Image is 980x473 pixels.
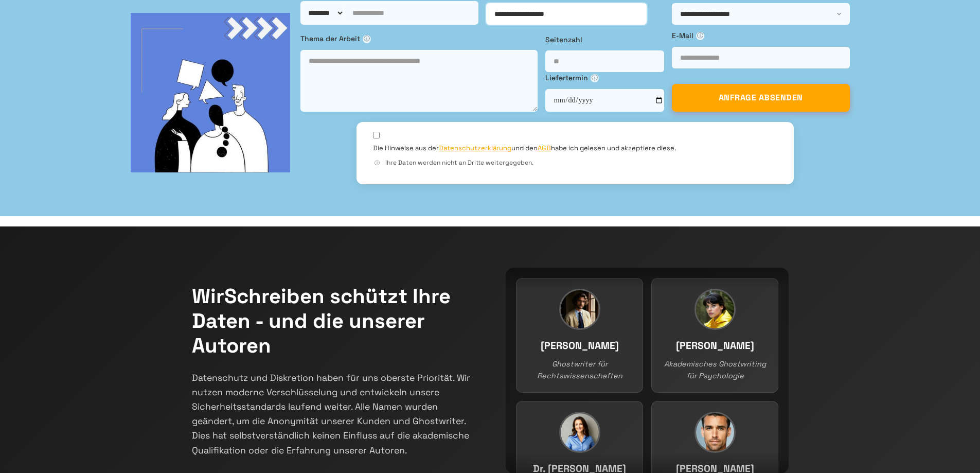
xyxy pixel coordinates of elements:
div: Ihre Daten werden nicht an Dritte weitergegeben. [373,158,777,168]
label: Thema der Arbeit [300,33,538,44]
a: Datenschutzerklärung [439,144,511,152]
label: E-Mail [672,30,850,41]
button: ANFRAGE ABSENDEN [672,84,850,112]
h2: WirSchreiben schützt Ihre Daten - und die unserer Autoren [192,284,475,358]
label: Liefertermin [545,72,664,83]
span: ⓘ [363,35,371,43]
span: ⓘ [373,159,381,167]
h3: [PERSON_NAME] [527,338,632,354]
img: bg [131,13,290,172]
p: Datenschutz und Diskretion haben für uns oberste Priorität. Wir nutzen moderne Verschlüsselung un... [192,371,475,458]
h3: [PERSON_NAME] [662,338,768,354]
span: ⓘ [591,74,599,82]
span: ⓘ [696,32,704,40]
label: Seitenzahl [545,34,664,45]
label: Die Hinweise aus der und den habe ich gelesen und akzeptiere diese. [373,144,676,153]
a: AGB [538,144,551,152]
